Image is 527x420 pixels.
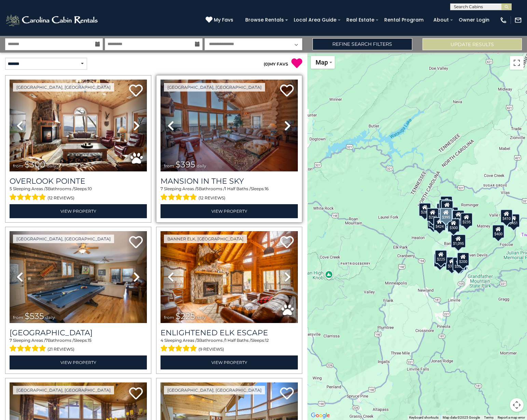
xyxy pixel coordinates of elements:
div: Sleeping Areas / Bathrooms / Sleeps: [10,186,147,202]
span: from [13,315,23,320]
a: Add to favorites [280,84,294,98]
a: View Property [10,355,147,369]
span: 1 Half Baths / [225,186,251,191]
span: Map data ©2025 Google [443,416,480,419]
span: daily [45,315,55,320]
a: About [430,15,452,25]
span: from [13,163,23,168]
a: Mansion In The Sky [161,177,298,186]
a: [GEOGRAPHIC_DATA], [GEOGRAPHIC_DATA] [164,386,265,394]
a: Local Area Guide [290,15,340,25]
div: $285 [419,203,431,216]
span: ( ) [264,61,269,67]
div: $650 [427,215,440,229]
a: [GEOGRAPHIC_DATA], [GEOGRAPHIC_DATA] [164,83,265,92]
a: Rental Program [381,15,427,25]
div: $225 [435,250,447,264]
img: Google [309,411,332,420]
div: $350 [452,257,464,271]
a: Owner Login [455,15,493,25]
button: Keyboard shortcuts [409,415,439,420]
a: [GEOGRAPHIC_DATA], [GEOGRAPHIC_DATA] [13,386,114,394]
span: Map [316,59,328,66]
h3: Southern Star Lodge [10,328,147,337]
span: daily [196,315,206,320]
span: $395 [176,159,195,169]
img: White-1-2.png [5,13,100,27]
a: Open this area in Google Maps (opens a new window) [309,411,332,420]
a: Overlook Pointe [10,177,147,186]
img: thumbnail_163268262.jpeg [10,231,147,323]
span: (9 reviews) [198,345,224,354]
div: $451 [507,214,519,227]
a: Enlightened Elk Escape [161,328,298,337]
span: (12 reviews) [47,194,74,202]
button: Update Results [422,38,522,50]
a: Real Estate [343,15,378,25]
div: $430 [452,210,464,224]
a: Add to favorites [129,84,143,98]
img: phone-regular-white.png [500,16,507,24]
a: Add to favorites [129,387,143,401]
span: 12 [265,338,269,343]
div: $375 [446,257,458,270]
span: daily [197,163,206,168]
span: $535 [25,311,44,321]
a: View Property [10,204,147,218]
span: 7 [45,338,48,343]
span: 3 [197,338,199,343]
a: [GEOGRAPHIC_DATA] [10,328,147,337]
a: [GEOGRAPHIC_DATA], [GEOGRAPHIC_DATA] [13,235,114,243]
img: thumbnail_163263808.jpeg [161,80,298,171]
span: 4 [161,338,163,343]
a: Browse Rentals [242,15,287,25]
div: $395 [440,208,452,222]
button: Toggle fullscreen view [510,56,524,70]
span: 5 [196,186,199,191]
div: $325 [440,196,453,210]
span: (12 reviews) [198,194,225,202]
span: 1 Half Baths / [225,338,251,343]
span: 10 [88,186,92,191]
a: Report a map error [498,416,525,419]
div: Sleeping Areas / Bathrooms / Sleeps: [161,186,298,202]
a: Terms [484,416,494,419]
div: $200 [457,252,469,266]
div: $424 [433,217,446,231]
div: Sleeping Areas / Bathrooms / Sleeps: [10,337,147,354]
span: (21 reviews) [47,345,74,354]
div: $535 [440,208,452,222]
a: View Property [161,204,298,218]
div: $300 [447,219,459,232]
span: My Favs [214,16,233,24]
button: Map camera controls [510,398,524,412]
div: $400 [492,225,504,238]
a: My Favs [206,16,235,24]
span: 7 [10,338,12,343]
span: daily [47,163,56,168]
img: mail-regular-white.png [514,16,522,24]
a: View Property [161,355,298,369]
a: Add to favorites [129,235,143,250]
div: $355 [434,253,446,267]
div: Sleeping Areas / Bathrooms / Sleeps: [161,337,298,354]
img: thumbnail_163477009.jpeg [10,80,147,171]
div: $290 [427,208,439,222]
span: $300 [25,159,45,169]
span: from [164,163,174,168]
span: 0 [265,61,268,67]
div: $310 [439,199,451,213]
span: 5 [10,186,12,191]
span: 3 [45,186,48,191]
span: 7 [161,186,163,191]
span: 16 [265,186,268,191]
div: $390 [441,200,453,214]
button: Change map style [311,56,335,69]
img: thumbnail_164433091.jpeg [161,231,298,323]
a: Banner Elk, [GEOGRAPHIC_DATA] [164,235,247,243]
span: 15 [88,338,92,343]
a: [GEOGRAPHIC_DATA], [GEOGRAPHIC_DATA] [13,83,114,92]
div: $1,095 [450,234,466,248]
div: $410 [500,209,512,223]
